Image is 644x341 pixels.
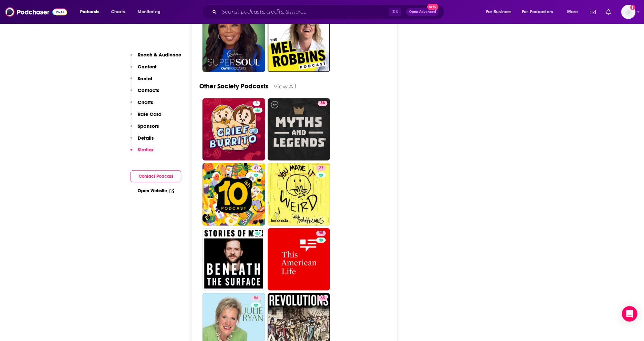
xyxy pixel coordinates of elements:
img: Podchaser - Follow, Share and Rate Podcasts [5,6,67,18]
a: 5 [203,98,265,161]
a: 77 [316,166,326,171]
input: Search podcasts, credits, & more... [219,7,389,17]
p: Sponsors [138,123,159,129]
a: Show notifications dropdown [604,6,614,17]
p: Reach & Audience [138,52,181,58]
span: For Podcasters [522,7,553,16]
a: 98 [268,10,330,72]
p: Charts [138,99,153,105]
a: Open Website [138,188,174,194]
a: 88 [268,98,330,161]
button: Social [130,75,152,87]
p: Contacts [138,87,159,93]
a: Show notifications dropdown [587,6,598,17]
span: New [427,4,439,10]
button: Contacts [130,87,159,99]
span: Open Advanced [409,10,436,14]
button: open menu [76,7,108,17]
p: Content [138,64,157,70]
button: Reach & Audience [130,52,181,64]
a: Charts [107,7,129,17]
div: Open Intercom Messenger [622,306,638,322]
span: 95 [319,230,323,237]
svg: Add a profile image [630,5,636,10]
button: Show profile menu [621,5,636,19]
span: 85 [320,296,325,302]
button: Sponsors [130,123,159,135]
button: Content [130,64,157,75]
a: 83 [203,10,265,72]
p: Similar [138,146,153,153]
div: Search podcasts, credits, & more... [208,5,451,19]
button: Rate Card [130,111,161,123]
button: Open AdvancedNew [406,8,439,16]
span: 5 [255,100,258,107]
p: Social [138,75,152,82]
a: 47 [203,163,265,226]
a: 47 [251,166,261,171]
span: Podcasts [80,7,99,16]
a: 95 [268,228,330,291]
span: 58 [254,296,258,302]
span: ⌘ K [389,8,401,16]
a: 88 [318,101,327,106]
button: Details [130,135,154,147]
a: Other Society Podcasts [199,83,268,91]
a: 85 [318,296,327,301]
span: More [567,7,578,16]
span: 77 [319,165,323,172]
span: Charts [111,7,125,16]
a: 58 [251,296,261,301]
button: open menu [133,7,169,17]
button: open menu [518,7,563,17]
a: View All [274,83,296,90]
img: User Profile [621,5,636,19]
span: 88 [320,100,325,107]
button: Contact Podcast [130,170,181,182]
span: 47 [254,165,258,172]
span: Monitoring [138,7,161,16]
p: Details [138,135,154,141]
a: 95 [316,231,326,236]
span: Logged in as megcassidy [621,5,636,19]
button: open menu [563,7,586,17]
a: 77 [268,163,330,226]
button: open menu [482,7,520,17]
span: For Business [486,7,512,16]
a: 5 [253,101,260,106]
p: Rate Card [138,111,161,117]
button: Charts [130,99,153,111]
button: Similar [130,146,153,158]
